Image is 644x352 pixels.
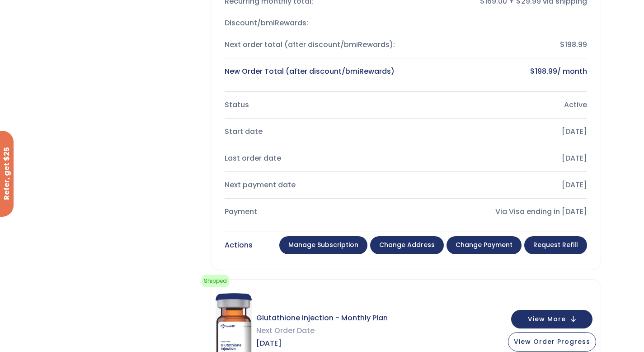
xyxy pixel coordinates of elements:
[225,17,399,29] div: Discount/bmiRewards:
[225,38,399,51] div: Next order total (after discount/bmiRewards):
[256,324,388,337] span: Next Order Date
[225,179,399,191] div: Next payment date
[225,205,399,218] div: Payment
[202,275,229,287] span: Shipped
[514,337,590,346] span: View Order Progress
[256,312,388,324] span: Glutathione Injection - Monthly Plan
[511,310,592,328] button: View More
[225,125,399,138] div: Start date
[279,236,367,254] a: Manage Subscription
[256,337,388,350] span: [DATE]
[413,205,587,218] div: Via Visa ending in [DATE]
[225,152,399,165] div: Last order date
[413,179,587,191] div: [DATE]
[528,316,566,322] span: View More
[413,38,587,51] div: $198.99
[225,99,399,111] div: Status
[508,332,596,352] button: View Order Progress
[225,65,399,78] div: New Order Total (after discount/bmiRewards)
[413,99,587,111] div: Active
[524,236,587,254] a: Request Refill
[225,239,253,252] div: Actions
[530,66,557,76] bdi: 198.99
[370,236,444,254] a: Change address
[530,66,535,76] span: $
[413,152,587,165] div: [DATE]
[413,65,587,78] div: / month
[413,125,587,138] div: [DATE]
[447,236,522,254] a: Change payment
